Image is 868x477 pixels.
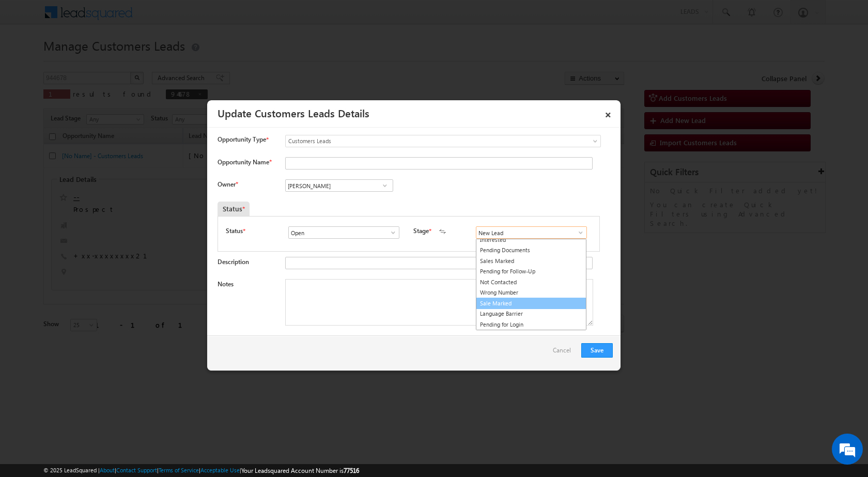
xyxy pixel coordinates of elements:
[159,467,199,473] a: Terms of Service
[413,226,429,236] label: Stage
[18,54,43,68] img: d_60004797649_company_0_60004797649
[288,226,399,239] input: Type to Search
[226,226,243,236] label: Status
[116,467,157,473] a: Contact Support
[476,235,586,245] a: Interested
[218,135,266,144] span: Opportunity Type
[218,180,238,188] label: Owner
[571,227,584,238] a: Show All Items
[200,467,240,473] a: Acceptable Use
[476,309,586,319] a: Language Barrier
[344,467,359,474] span: 77516
[378,180,391,191] a: Show All Items
[218,280,234,288] label: Notes
[384,227,397,238] a: Show All Items
[476,226,587,239] input: Type to Search
[286,136,559,146] span: Customers Leads
[169,5,194,30] div: Minimize live chat window
[476,245,586,256] a: Pending Documents
[581,343,613,358] button: Save
[553,343,576,363] a: Cancel
[285,135,601,147] a: Customers Leads
[13,96,189,310] textarea: Type your message and hit 'Enter'
[218,105,369,120] a: Update Customers Leads Details
[476,256,586,267] a: Sales Marked
[218,202,250,216] div: Status
[43,466,359,475] span: © 2025 LeadSquared | | | | |
[218,158,271,166] label: Opportunity Name
[285,179,393,192] input: Type to Search
[476,287,586,298] a: Wrong Number
[476,298,586,310] a: Sale Marked
[476,266,586,277] a: Pending for Follow-Up
[54,54,174,68] div: Chat with us now
[141,318,188,332] em: Start Chat
[476,277,586,288] a: Not Contacted
[100,467,115,473] a: About
[599,104,617,122] a: ×
[476,319,586,330] a: Pending for Login
[218,258,249,266] label: Description
[241,467,359,474] span: Your Leadsquared Account Number is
